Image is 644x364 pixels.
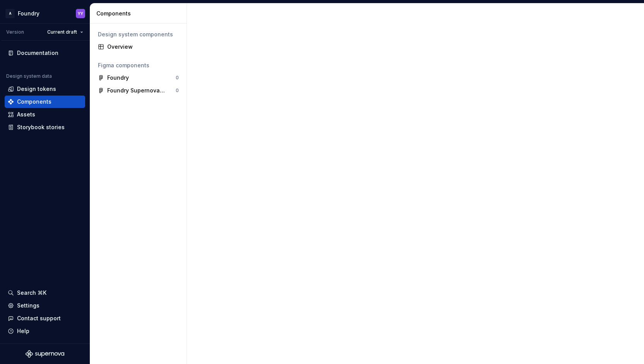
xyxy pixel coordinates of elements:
div: Components [96,10,183,17]
div: A [5,9,15,18]
div: Version [6,29,24,35]
a: Components [5,96,85,108]
a: Settings [5,299,85,312]
a: Foundry0 [95,72,182,84]
div: Settings [17,302,39,309]
div: Foundry [107,74,129,82]
a: Foundry Supernova Assets0 [95,84,182,97]
div: 0 [176,75,179,81]
span: Current draft [47,29,77,35]
button: Contact support [5,312,85,325]
a: Assets [5,108,85,121]
button: Search ⌘K [5,287,85,299]
div: Foundry Supernova Assets [107,87,165,94]
div: Foundry [18,10,39,17]
div: Contact support [17,314,61,322]
div: Design system data [6,73,52,79]
svg: Supernova Logo [26,350,64,358]
button: Help [5,325,85,337]
div: YY [78,10,83,17]
div: Help [17,327,29,335]
a: Design tokens [5,83,85,95]
div: 0 [176,87,179,94]
div: Design tokens [17,85,56,93]
div: Storybook stories [17,123,65,131]
button: Current draft [44,27,87,38]
div: Components [17,98,51,106]
div: Figma components [98,62,179,69]
a: Documentation [5,47,85,59]
div: Design system components [98,31,179,38]
a: Overview [95,41,182,53]
a: Storybook stories [5,121,85,133]
div: Overview [107,43,179,51]
div: Search ⌘K [17,289,46,297]
div: Documentation [17,49,58,57]
div: Assets [17,111,35,118]
button: AFoundryYY [2,5,88,22]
